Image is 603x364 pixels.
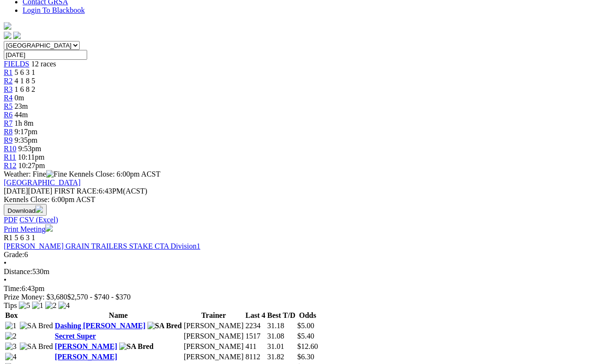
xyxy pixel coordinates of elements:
td: [PERSON_NAME] [183,352,244,362]
span: R1 [4,234,13,242]
img: twitter.svg [13,32,21,39]
span: $2,570 - $740 - $370 [67,293,131,301]
td: 2234 [245,321,266,331]
div: Kennels Close: 6:00pm ACST [4,195,599,204]
th: Name [54,311,182,320]
td: 411 [245,342,266,351]
th: Trainer [183,311,244,320]
span: Kennels Close: 6:00pm ACST [69,170,160,178]
a: [PERSON_NAME] GRAIN TRAILERS STAKE CTA Division1 [4,242,200,250]
a: Login To Blackbook [23,6,85,14]
span: 0m [15,94,24,102]
a: PDF [4,216,17,224]
td: [PERSON_NAME] [183,342,244,351]
a: [PERSON_NAME] [55,353,117,361]
img: 4 [5,353,16,361]
th: Best T/D [267,311,296,320]
img: 1 [32,301,43,310]
span: 1h 8m [15,119,33,127]
span: Time: [4,284,22,292]
div: 530m [4,267,599,276]
img: SA Bred [20,322,53,330]
span: $6.30 [297,353,314,361]
span: 5 6 3 1 [15,68,35,76]
img: 2 [5,332,16,340]
img: 5 [19,301,30,310]
div: 6 [4,251,599,259]
img: 2 [45,301,57,310]
span: $5.00 [297,322,314,330]
span: 9:35pm [15,136,38,144]
a: [GEOGRAPHIC_DATA] [4,178,81,186]
a: R3 [4,85,13,93]
span: Distance: [4,267,32,275]
a: R5 [4,102,13,110]
th: Odds [297,311,318,320]
span: 1 6 8 2 [15,85,35,93]
span: $12.60 [297,342,318,350]
th: Last 4 [245,311,266,320]
span: Grade: [4,251,24,259]
div: Prize Money: $3,680 [4,293,599,301]
img: SA Bred [147,322,182,330]
span: Box [5,311,18,319]
span: 9:53pm [18,145,41,153]
a: [PERSON_NAME] [55,342,117,350]
td: 1517 [245,332,266,341]
td: 31.01 [267,342,296,351]
img: 1 [5,322,16,330]
a: Dashing [PERSON_NAME] [55,322,145,330]
span: 5 6 3 1 [15,234,35,242]
td: [PERSON_NAME] [183,321,244,331]
img: 3 [5,342,16,351]
span: • [4,276,7,284]
img: facebook.svg [4,32,11,39]
a: R1 [4,68,13,76]
span: 10:11pm [18,153,44,161]
td: 31.82 [267,352,296,362]
button: Download [4,204,47,216]
a: R7 [4,119,13,127]
td: 31.18 [267,321,296,331]
div: 6:43pm [4,284,599,293]
span: $5.40 [297,332,314,340]
input: Select date [4,50,87,60]
span: Weather: Fine [4,170,69,178]
a: R12 [4,162,16,170]
td: 8112 [245,352,266,362]
img: SA Bred [119,342,154,351]
span: • [4,259,7,267]
a: R6 [4,111,13,119]
a: R2 [4,77,13,85]
a: R11 [4,153,16,161]
img: 4 [58,301,70,310]
td: [PERSON_NAME] [183,332,244,341]
span: Tips [4,301,17,309]
span: 4 1 8 5 [15,77,35,85]
td: 31.08 [267,332,296,341]
span: FIRST RACE: [54,187,98,195]
a: R10 [4,145,16,153]
img: Fine [46,170,67,178]
a: Secret Super [55,332,96,340]
a: Print Meeting [4,225,53,233]
img: logo-grsa-white.png [4,22,11,30]
a: R8 [4,128,13,136]
a: R4 [4,94,13,102]
span: 10:27pm [18,162,45,170]
a: CSV (Excel) [19,216,58,224]
a: FIELDS [4,60,29,68]
span: 9:17pm [15,128,38,136]
a: R9 [4,136,13,144]
span: [DATE] [4,187,28,195]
